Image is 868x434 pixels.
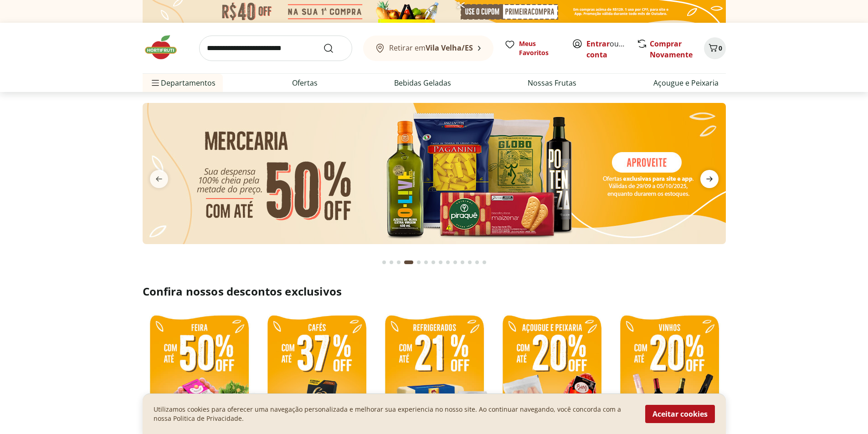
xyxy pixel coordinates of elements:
button: Go to page 5 from fs-carousel [415,251,422,273]
button: Go to page 13 from fs-carousel [473,251,481,273]
a: Nossas Frutas [528,77,576,88]
a: Entrar [586,39,610,49]
button: Go to page 6 from fs-carousel [422,251,430,273]
button: Go to page 3 from fs-carousel [395,251,402,273]
button: Menu [150,72,161,94]
button: Go to page 1 from fs-carousel [380,251,388,273]
p: Utilizamos cookies para oferecer uma navegação personalizada e melhorar sua experiencia no nosso ... [154,405,634,423]
h2: Confira nossos descontos exclusivos [143,284,726,299]
img: mercearia [142,103,725,244]
span: ou [586,38,627,60]
a: Bebidas Geladas [394,77,451,88]
a: Criar conta [586,39,637,60]
button: Go to page 14 from fs-carousel [481,251,488,273]
button: Current page from fs-carousel [402,251,415,273]
button: Retirar emVila Velha/ES [363,36,493,61]
button: Go to page 2 from fs-carousel [388,251,395,273]
button: Carrinho [704,37,726,59]
a: Comprar Novamente [650,39,693,60]
button: Go to page 9 from fs-carousel [444,251,452,273]
img: Hortifruti [143,34,188,61]
a: Meus Favoritos [504,39,561,57]
input: search [199,36,352,61]
button: next [693,170,726,188]
button: Go to page 7 from fs-carousel [430,251,437,273]
button: Go to page 10 from fs-carousel [452,251,459,273]
button: Aceitar cookies [645,405,715,423]
span: 0 [719,44,722,52]
button: Go to page 12 from fs-carousel [466,251,473,273]
button: Go to page 11 from fs-carousel [459,251,466,273]
button: Go to page 8 from fs-carousel [437,251,444,273]
button: previous [143,170,175,188]
button: Submit Search [323,43,345,54]
span: Meus Favoritos [519,39,561,57]
span: Departamentos [150,72,216,94]
a: Ofertas [292,77,318,88]
a: Açougue e Peixaria [653,77,719,88]
b: Vila Velha/ES [426,43,473,53]
span: Retirar em [389,44,473,52]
